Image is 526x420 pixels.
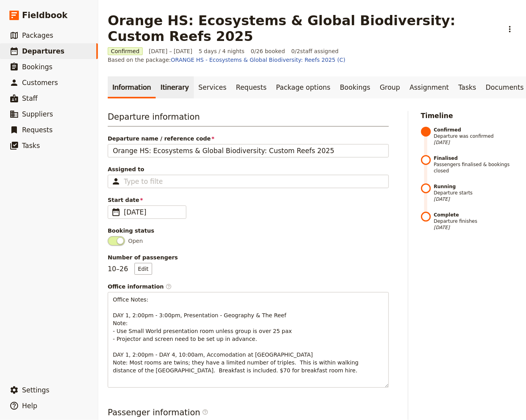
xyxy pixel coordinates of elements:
[22,142,40,150] span: Tasks
[124,177,162,186] input: Assigned to
[22,402,37,410] span: Help
[108,76,156,98] a: Information
[22,110,53,118] span: Suppliers
[503,22,517,36] button: Actions
[156,76,193,98] a: Itinerary
[251,47,285,55] span: 0/26 booked
[434,139,517,146] span: [DATE]
[108,135,389,142] span: Departure name / reference code
[291,47,338,55] span: 0 / 2 staff assigned
[434,212,517,218] strong: Complete
[434,155,517,174] span: Passengers finalised & bookings closed
[108,165,389,173] span: Assigned to
[434,155,517,161] strong: Finalised
[335,76,375,98] a: Bookings
[22,386,50,394] span: Settings
[171,57,346,63] a: ORANGE HS - Ecosystems & Global Biodiversity: Reefs 2025 (C)
[108,196,389,204] span: Start date
[434,224,517,231] span: [DATE]
[149,47,193,55] span: [DATE] – [DATE]
[194,76,232,98] a: Services
[22,31,53,39] span: Packages
[231,76,271,98] a: Requests
[22,94,38,102] span: Staff
[199,47,245,55] span: 5 days / 4 nights
[202,409,208,418] span: ​
[271,76,335,98] a: Package options
[108,227,389,235] div: Booking status
[421,111,517,120] h2: Timeline
[108,47,143,55] span: Confirmed
[108,144,389,157] input: Departure name / reference code
[202,409,208,415] span: ​
[108,263,152,275] p: 10 – 26
[22,126,53,134] span: Requests
[434,196,517,202] span: [DATE]
[111,207,121,217] span: ​
[22,63,52,71] span: Bookings
[434,183,517,202] span: Departure starts
[434,127,517,146] span: Departure was confirmed
[434,183,517,190] strong: Running
[22,79,58,87] span: Customers
[108,283,389,290] div: Office information
[108,13,498,44] h1: Orange HS: Ecosystems & Global Biodiversity: Custom Reefs 2025
[128,237,143,245] span: Open
[375,76,405,98] a: Group
[405,76,454,98] a: Assignment
[108,56,346,64] span: Based on the package:
[22,47,64,55] span: Departures
[124,207,181,217] span: [DATE]
[434,127,517,133] strong: Confirmed
[166,283,172,290] span: ​
[113,296,360,374] span: Office Notes: DAY 1, 2:00pm - 3:00pm, Presentation - Geography & The Reef Note: - Use Small World...
[134,263,152,275] button: Number of passengers10–26
[434,212,517,231] span: Departure finishes
[22,9,68,21] span: Fieldbook
[108,253,389,261] span: Number of passengers
[454,76,481,98] a: Tasks
[108,111,389,127] h3: Departure information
